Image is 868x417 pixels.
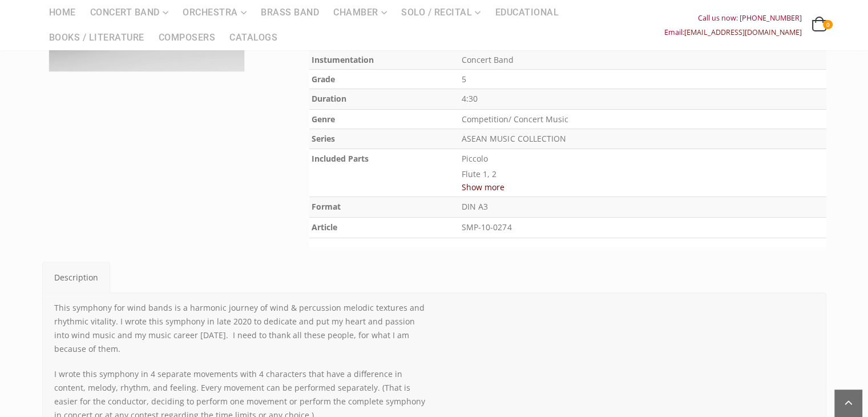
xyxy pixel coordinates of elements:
[664,25,802,39] div: Email:
[54,272,98,283] span: Description
[459,70,826,89] td: 5
[152,25,223,50] a: Composers
[664,11,802,25] div: Call us now: [PHONE_NUMBER]
[684,27,802,37] a: [EMAIL_ADDRESS][DOMAIN_NAME]
[42,262,110,293] a: Description
[462,180,504,194] button: Show more
[462,199,824,215] p: DIN A3
[459,109,826,129] td: Competition/ Concert Music
[54,301,426,356] p: This symphony for wind bands is a harmonic journey of wind & percussion melodic textures and rhyt...
[312,114,335,125] b: Genre
[312,93,346,104] b: Duration
[459,50,826,70] td: Concert Band
[42,25,151,50] a: Books / Literature
[312,201,341,212] b: Format
[312,74,335,85] b: Grade
[312,54,374,65] b: Instumentation
[312,222,337,232] b: Article
[462,91,824,107] p: 4:30
[823,20,832,29] span: 0
[462,220,824,235] p: SMP-10-0274
[312,133,335,144] b: Series
[312,153,369,164] b: Included Parts
[223,25,284,50] a: Catalogs
[462,131,824,147] p: ASEAN MUSIC COLLECTION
